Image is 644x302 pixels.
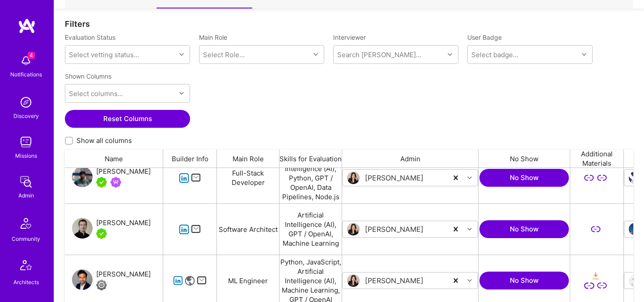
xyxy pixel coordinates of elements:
[72,218,93,239] img: User Avatar
[65,33,115,42] label: Evaluation Status
[191,224,201,235] i: icon Mail
[479,220,569,238] button: No Show
[65,150,163,168] div: Name
[471,50,518,59] div: Select badge...
[96,218,151,228] div: [PERSON_NAME]
[72,269,93,290] img: User Avatar
[17,52,35,70] img: bell
[217,152,280,203] div: Full-Stack Developer
[597,173,607,183] i: icon LinkSecondary
[199,33,324,42] label: Main Role
[570,150,624,168] div: Additional Materials
[96,228,107,239] img: A.Teamer in Residence
[76,136,132,145] span: Show all columns
[191,173,201,183] i: icon Mail
[18,191,34,200] div: Admin
[179,173,189,183] i: icon linkedIn
[347,274,360,287] img: User Avatar
[110,177,121,188] img: Been on Mission
[185,276,195,286] i: icon Website
[467,227,472,231] i: icon Chevron
[467,176,472,180] i: icon Chevron
[342,150,479,168] div: Admin
[15,256,37,277] img: Architects
[179,52,184,57] i: icon Chevron
[15,213,37,234] img: Community
[467,278,472,283] i: icon Chevron
[69,50,139,59] div: Select vetting status...
[72,218,151,241] a: User Avatar[PERSON_NAME]A.Teamer in Residence
[590,224,601,235] i: icon LinkSecondary
[448,52,452,57] i: icon Chevron
[333,33,458,42] label: Interviewer
[629,274,641,287] img: User Avatar
[597,281,607,291] i: icon LinkSecondary
[584,173,594,183] i: icon LinkSecondary
[17,173,35,191] img: admin teamwork
[72,269,151,292] a: User Avatar[PERSON_NAME]Limited Access
[203,50,245,59] div: Select Role...
[217,204,280,255] div: Software Architect
[179,224,189,235] i: icon linkedIn
[17,133,35,151] img: teamwork
[347,172,360,184] img: User Avatar
[163,150,217,168] div: Builder Info
[590,271,601,281] i: icon OrangeDownload
[96,177,107,188] img: A.Teamer in Residence
[479,169,569,187] button: No Show
[13,277,39,287] div: Architects
[347,223,360,235] img: User Avatar
[18,18,36,34] img: logo
[280,150,342,168] div: Skills for Evaluation
[629,223,641,235] img: User Avatar
[28,52,35,59] span: 4
[96,280,107,290] img: Limited Access
[65,110,190,128] button: Reset Columns
[217,150,280,168] div: Main Role
[12,234,40,243] div: Community
[467,33,502,42] label: User Badge
[584,281,594,291] i: icon LinkSecondary
[65,72,111,80] label: Shown Columns
[197,276,207,286] i: icon Mail
[280,152,342,203] div: Artificial Intelligence (AI), Python, GPT / OpenAI, Data Pipelines, Node.js
[314,52,318,57] i: icon Chevron
[479,272,569,289] button: No Show
[10,70,42,79] div: Notifications
[96,166,151,177] div: [PERSON_NAME]
[179,91,184,96] i: icon Chevron
[337,50,421,59] div: Search [PERSON_NAME]...
[15,151,37,160] div: Missions
[96,269,151,280] div: [PERSON_NAME]
[69,89,123,98] div: Select columns...
[582,52,586,57] i: icon Chevron
[173,276,183,286] i: icon linkedIn
[72,166,151,189] a: User Avatar[PERSON_NAME]A.Teamer in ResidenceBeen on Mission
[17,93,35,111] img: discovery
[479,150,570,168] div: No Show
[13,111,39,121] div: Discovery
[65,19,633,29] div: Filters
[280,204,342,255] div: Artificial Intelligence (AI), GPT / OpenAI, Machine Learning
[72,167,93,187] img: User Avatar
[629,172,641,184] img: User Avatar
